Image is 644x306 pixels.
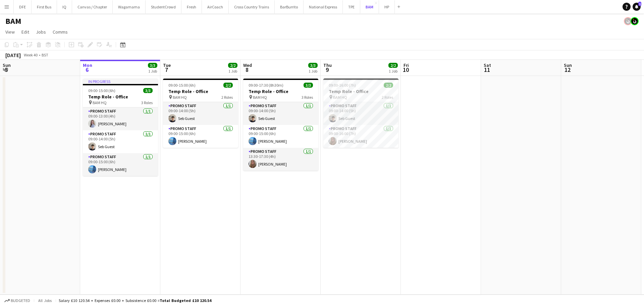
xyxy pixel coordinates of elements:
[228,63,237,68] span: 2/2
[249,83,283,88] span: 09:00-17:30 (8h30m)
[5,52,21,58] div: [DATE]
[633,3,641,11] a: 1
[53,29,68,35] span: Comms
[42,52,48,57] div: BST
[388,63,398,68] span: 2/2
[304,0,343,13] button: National Express
[323,79,398,148] app-job-card: 09:00-16:00 (7h)2/2Temp Role - Office BAM HQ2 RolesPromo Staff1/109:00-14:00 (5h)Seb GuestPromo S...
[223,83,233,88] span: 2/2
[83,107,158,130] app-card-role: Promo Staff1/109:00-13:00 (4h)[PERSON_NAME]
[638,2,641,6] span: 1
[163,102,238,125] app-card-role: Promo Staff1/109:00-14:00 (5h)Seb Guest
[243,79,318,171] app-job-card: 09:00-17:30 (8h30m)3/3Temp Role - Office BAM HQ3 RolesPromo Staff1/109:00-14:00 (5h)Seb GuestProm...
[624,17,632,25] app-user-avatar: Tim Bodenham
[57,0,72,13] button: IQ
[309,69,317,74] div: 1 Job
[323,102,398,125] app-card-role: Promo Staff1/109:00-14:00 (5h)Seb Guest
[19,28,32,36] a: Edit
[304,83,313,88] span: 3/3
[322,66,332,74] span: 9
[36,29,46,35] span: Jobs
[333,95,347,100] span: BAM HQ
[163,88,238,94] h3: Temp Role - Office
[302,95,313,100] span: 3 Roles
[275,0,304,13] button: BarBurrito
[83,94,158,100] h3: Temp Role - Office
[3,62,11,68] span: Sun
[143,88,153,93] span: 3/3
[113,0,146,13] button: Wagamama
[163,125,238,148] app-card-role: Promo Staff1/109:00-15:00 (6h)[PERSON_NAME]
[37,298,53,303] span: All jobs
[402,66,409,74] span: 10
[83,79,158,84] div: In progress
[631,17,639,25] app-user-avatar: Tim Bodenham
[483,66,491,74] span: 11
[181,0,202,13] button: Fresh
[3,28,17,36] a: View
[243,125,318,148] app-card-role: Promo Staff1/109:00-15:00 (6h)[PERSON_NAME]
[21,29,29,35] span: Edit
[389,69,397,74] div: 1 Job
[243,62,252,68] span: Wed
[22,52,39,57] span: Week 40
[148,63,157,68] span: 3/3
[243,88,318,94] h3: Temp Role - Office
[146,0,181,13] button: StudentCrowd
[243,148,318,171] app-card-role: Promo Staff1/113:30-17:30 (4h)[PERSON_NAME]
[14,0,32,13] button: DFE
[564,62,572,68] span: Sun
[382,95,393,100] span: 2 Roles
[323,62,332,68] span: Thu
[404,62,409,68] span: Fri
[59,298,211,303] div: Salary £10 120.54 + Expenses £0.00 + Subsistence £0.00 =
[33,28,49,36] a: Jobs
[563,66,572,74] span: 12
[229,0,275,13] button: Cross Country Trains
[323,125,398,148] app-card-role: Promo Staff1/109:00-16:00 (7h)[PERSON_NAME]
[83,79,158,176] app-job-card: In progress09:00-15:00 (6h)3/3Temp Role - Office BAM HQ3 RolesPromo Staff1/109:00-13:00 (4h)[PERS...
[168,83,196,88] span: 09:00-15:00 (6h)
[50,28,70,36] a: Comms
[163,79,238,148] app-job-card: 09:00-15:00 (6h)2/2Temp Role - Office BAM HQ2 RolesPromo Staff1/109:00-14:00 (5h)Seb GuestPromo S...
[3,297,31,304] button: Budgeted
[484,62,491,68] span: Sat
[5,16,21,26] h1: BAM
[360,0,379,13] button: BAM
[228,69,237,74] div: 1 Job
[2,66,11,74] span: 5
[253,95,267,100] span: BAM HQ
[93,100,107,105] span: BAM HQ
[243,102,318,125] app-card-role: Promo Staff1/109:00-14:00 (5h)Seb Guest
[221,95,233,100] span: 2 Roles
[5,29,15,35] span: View
[202,0,229,13] button: AirCoach
[141,100,153,105] span: 3 Roles
[384,83,393,88] span: 2/2
[83,62,92,68] span: Mon
[83,130,158,153] app-card-role: Promo Staff1/109:00-14:00 (5h)Seb Guest
[82,66,92,74] span: 6
[32,0,57,13] button: First Bus
[329,83,356,88] span: 09:00-16:00 (7h)
[72,0,113,13] button: Canvas / Chapter
[379,0,395,13] button: HP
[323,88,398,94] h3: Temp Role - Office
[173,95,187,100] span: BAM HQ
[88,88,115,93] span: 09:00-15:00 (6h)
[308,63,318,68] span: 3/3
[11,298,30,303] span: Budgeted
[242,66,252,74] span: 8
[162,66,171,74] span: 7
[163,62,171,68] span: Tue
[148,69,157,74] div: 1 Job
[160,298,211,303] span: Total Budgeted £10 120.54
[343,0,360,13] button: TPE
[83,153,158,176] app-card-role: Promo Staff1/109:00-15:00 (6h)[PERSON_NAME]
